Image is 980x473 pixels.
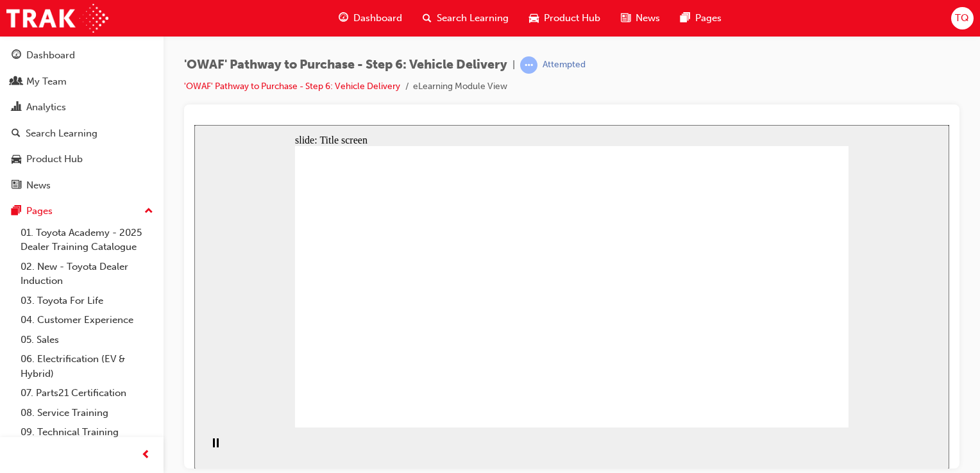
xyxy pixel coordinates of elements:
[5,44,158,67] a: Dashboard
[413,79,507,94] li: eLearning Module View
[544,11,600,26] span: Product Hub
[12,76,21,88] span: people-icon
[519,5,611,31] a: car-iconProduct Hub
[15,403,158,423] a: 08. Service Training
[529,10,539,26] span: car-icon
[695,11,722,26] span: Pages
[636,11,660,26] span: News
[5,147,158,171] a: Product Hub
[26,178,51,193] div: News
[6,4,108,33] img: Trak
[15,223,158,257] a: 01. Toyota Academy - 2025 Dealer Training Catalogue
[141,447,151,463] span: prev-icon
[184,58,507,72] span: 'OWAF' Pathway to Purchase - Step 6: Vehicle Delivery
[26,48,75,63] div: Dashboard
[412,5,519,31] a: search-iconSearch Learning
[12,206,21,217] span: pages-icon
[5,95,158,119] a: Analytics
[184,81,400,92] a: 'OWAF' Pathway to Purchase - Step 6: Vehicle Delivery
[26,74,67,89] div: My Team
[5,70,158,94] a: My Team
[15,330,158,350] a: 05. Sales
[15,310,158,330] a: 04. Customer Experience
[144,203,153,220] span: up-icon
[951,7,974,29] button: TQ
[12,50,21,62] span: guage-icon
[12,180,21,192] span: news-icon
[611,5,670,31] a: news-iconNews
[26,152,83,167] div: Product Hub
[5,199,158,223] button: Pages
[353,11,402,26] span: Dashboard
[6,313,28,335] button: Pause (Ctrl+Alt+P)
[5,174,158,197] a: News
[15,257,158,291] a: 02. New - Toyota Dealer Induction
[26,204,53,219] div: Pages
[520,56,537,74] span: learningRecordVerb_ATTEMPT-icon
[12,102,21,113] span: chart-icon
[6,303,28,344] div: playback controls
[5,122,158,145] a: Search Learning
[12,154,21,165] span: car-icon
[339,10,348,26] span: guage-icon
[512,58,515,72] span: |
[12,128,21,140] span: search-icon
[955,11,969,26] span: TQ
[621,10,630,26] span: news-icon
[26,126,97,141] div: Search Learning
[15,291,158,311] a: 03. Toyota For Life
[543,59,586,71] div: Attempted
[680,10,690,26] span: pages-icon
[328,5,412,31] a: guage-iconDashboard
[15,349,158,383] a: 06. Electrification (EV & Hybrid)
[5,41,158,199] button: DashboardMy TeamAnalyticsSearch LearningProduct HubNews
[15,383,158,403] a: 07. Parts21 Certification
[670,5,732,31] a: pages-iconPages
[437,11,509,26] span: Search Learning
[423,10,432,26] span: search-icon
[15,422,158,442] a: 09. Technical Training
[26,100,66,115] div: Analytics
